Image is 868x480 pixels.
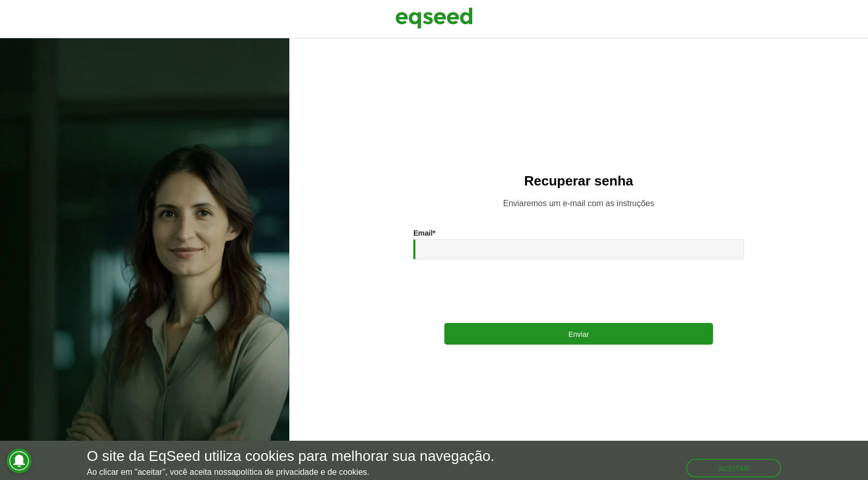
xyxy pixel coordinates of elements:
p: Enviaremos um e-mail com as instruções [310,198,847,208]
button: Aceitar [686,459,781,477]
button: Enviar [444,323,713,345]
p: Ao clicar em "aceitar", você aceita nossa . [87,467,494,477]
a: política de privacidade e de cookies [236,468,367,476]
iframe: reCAPTCHA [500,270,657,310]
h5: O site da EqSeed utiliza cookies para melhorar sua navegação. [87,448,494,464]
h2: Recuperar senha [310,174,847,189]
img: EqSeed Logo [395,5,473,31]
span: Este campo é obrigatório. [432,229,435,237]
label: Email [413,229,436,237]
